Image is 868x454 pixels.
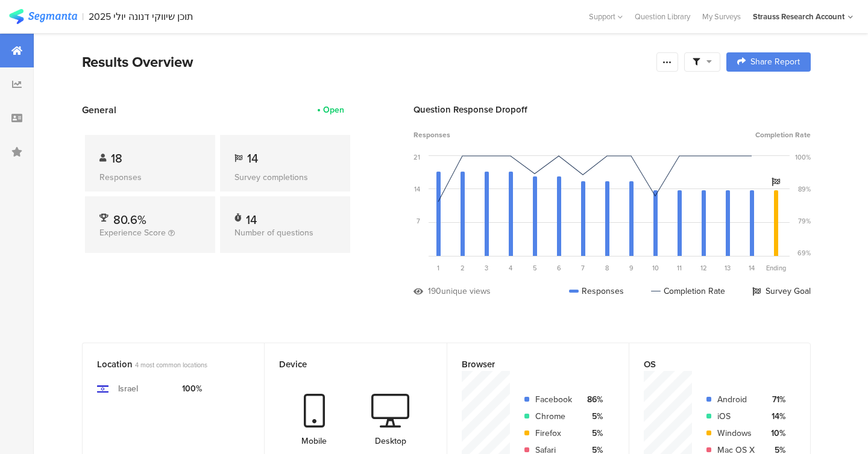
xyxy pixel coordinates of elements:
[118,382,138,395] div: Israel
[795,152,811,162] div: 100%
[752,285,811,297] div: Survey Goal
[533,263,537,273] span: 5
[629,11,696,22] a: Question Library
[798,184,811,194] div: 89%
[485,263,488,273] span: 3
[509,263,512,273] span: 4
[717,393,755,406] div: Android
[247,149,258,167] span: 14
[414,152,420,162] div: 21
[605,263,609,273] span: 8
[246,211,257,223] div: 14
[569,285,624,297] div: Responses
[764,410,785,423] div: 14%
[696,11,747,22] a: My Surveys
[750,58,800,66] span: Share Report
[414,184,420,194] div: 14
[535,393,572,406] div: Facebook
[82,51,650,73] div: Results Overview
[535,427,572,440] div: Firefox
[700,263,707,273] span: 12
[135,360,207,370] span: 4 most common locations
[82,103,116,117] span: General
[99,171,201,184] div: Responses
[414,103,811,116] div: Question Response Dropoff
[323,104,344,116] div: Open
[651,285,725,297] div: Completion Rate
[644,358,776,371] div: OS
[629,263,634,273] span: 9
[764,393,785,406] div: 71%
[182,382,202,395] div: 100%
[582,427,603,440] div: 5%
[375,435,406,447] div: Desktop
[417,216,420,226] div: 7
[753,11,844,22] div: Strauss Research Account
[797,248,811,258] div: 69%
[461,263,465,273] span: 2
[535,410,572,423] div: Chrome
[437,263,439,273] span: 1
[582,393,603,406] div: 86%
[717,427,755,440] div: Windows
[798,216,811,226] div: 79%
[652,263,659,273] span: 10
[111,149,122,167] span: 18
[717,410,755,423] div: iOS
[764,263,788,273] div: Ending
[301,435,327,447] div: Mobile
[234,171,336,184] div: Survey completions
[441,285,491,297] div: unique views
[755,129,811,140] span: Completion Rate
[82,10,84,23] div: |
[764,427,785,440] div: 10%
[462,358,594,371] div: Browser
[557,263,561,273] span: 6
[414,129,450,140] span: Responses
[589,7,623,26] div: Support
[9,9,77,24] img: segmanta logo
[772,178,780,186] i: Survey Goal
[99,226,166,239] span: Experience Score
[113,211,146,229] span: 80.6%
[89,11,193,22] div: תוכן שיווקי דנונה יולי 2025
[581,263,585,273] span: 7
[97,358,230,371] div: Location
[234,226,313,239] span: Number of questions
[677,263,682,273] span: 11
[582,410,603,423] div: 5%
[279,358,412,371] div: Device
[428,285,441,297] div: 190
[749,263,755,273] span: 14
[725,263,731,273] span: 13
